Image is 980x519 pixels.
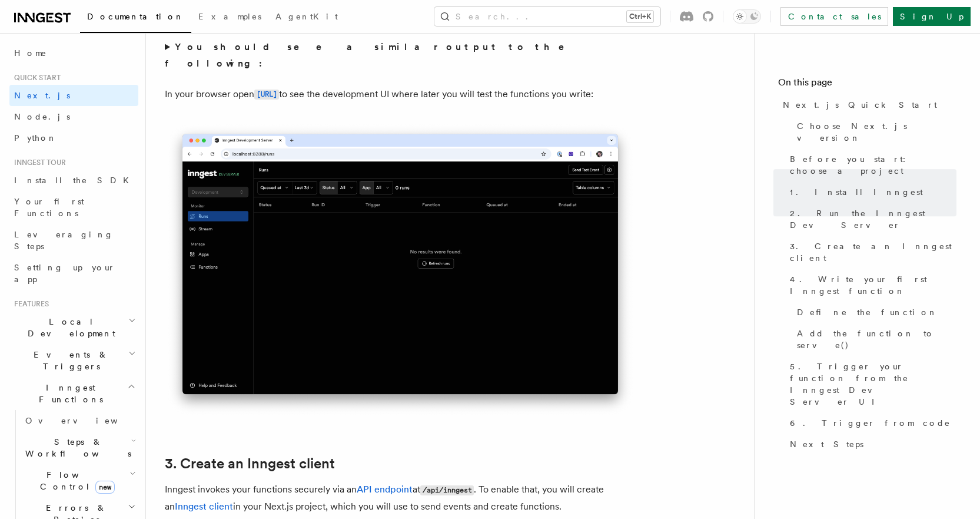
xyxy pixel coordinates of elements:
[785,236,956,269] a: 3. Create an Inngest client
[254,90,279,100] code: [URL]
[25,416,147,425] span: Overview
[797,306,938,318] span: Define the function
[80,4,191,33] a: Documentation
[165,41,581,69] strong: You should see a similar output to the following:
[14,263,115,284] span: Setting up your app
[792,115,956,148] a: Choose Next.js version
[14,197,84,218] span: Your first Functions
[9,377,138,410] button: Inngest Functions
[785,412,956,434] a: 6. Trigger from code
[9,170,138,191] a: Install the SDK
[254,88,279,100] a: [URL]
[9,191,138,224] a: Your first Functions
[783,99,937,111] span: Next.js Quick Start
[357,484,413,495] a: API endpoint
[785,181,956,203] a: 1. Install Inngest
[790,273,956,297] span: 4. Write your first Inngest function
[420,485,474,495] code: /api/inngest
[790,240,956,264] span: 3. Create an Inngest client
[790,417,951,429] span: 6. Trigger from code
[9,344,138,377] button: Events & Triggers
[790,153,956,177] span: Before you start: choose a project
[9,299,49,309] span: Features
[275,12,338,21] span: AgentKit
[792,323,956,356] a: Add the function to serve()
[733,9,761,24] button: Toggle dark mode
[790,438,863,450] span: Next Steps
[87,12,184,21] span: Documentation
[9,106,138,127] a: Node.js
[792,302,956,323] a: Define the function
[797,120,956,144] span: Choose Next.js version
[165,455,335,472] a: 3. Create an Inngest client
[785,269,956,302] a: 4. Write your first Inngest function
[9,127,138,148] a: Python
[778,75,956,94] h4: On this page
[14,230,114,251] span: Leveraging Steps
[9,224,138,257] a: Leveraging Steps
[165,86,636,103] p: In your browser open to see the development UI where later you will test the functions you write:
[893,7,971,26] a: Sign Up
[9,316,128,339] span: Local Development
[9,311,138,344] button: Local Development
[790,186,923,198] span: 1. Install Inngest
[14,47,47,59] span: Home
[268,4,345,32] a: AgentKit
[175,501,233,512] a: Inngest client
[14,133,57,143] span: Python
[9,349,128,372] span: Events & Triggers
[9,42,138,64] a: Home
[14,91,70,100] span: Next.js
[95,481,115,494] span: new
[9,85,138,106] a: Next.js
[9,73,61,82] span: Quick start
[9,382,127,405] span: Inngest Functions
[785,203,956,236] a: 2. Run the Inngest Dev Server
[21,469,129,492] span: Flow Control
[21,464,138,497] button: Flow Controlnew
[165,122,636,418] img: Inngest Dev Server's 'Runs' tab with no data
[191,4,268,32] a: Examples
[165,39,636,72] summary: You should see a similar output to the following:
[165,481,636,515] p: Inngest invokes your functions securely via an at . To enable that, you will create an in your Ne...
[785,148,956,181] a: Before you start: choose a project
[627,11,653,22] kbd: Ctrl+K
[21,436,131,460] span: Steps & Workflows
[9,158,66,167] span: Inngest tour
[21,431,138,464] button: Steps & Workflows
[785,434,956,455] a: Next Steps
[785,356,956,412] a: 5. Trigger your function from the Inngest Dev Server UI
[434,7,660,26] button: Search...Ctrl+K
[9,257,138,290] a: Setting up your app
[21,410,138,431] a: Overview
[780,7,888,26] a: Contact sales
[198,12,261,21] span: Examples
[14,112,70,121] span: Node.js
[797,328,956,351] span: Add the function to serve()
[790,361,956,408] span: 5. Trigger your function from the Inngest Dev Server UI
[778,94,956,115] a: Next.js Quick Start
[790,207,956,231] span: 2. Run the Inngest Dev Server
[14,176,136,185] span: Install the SDK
